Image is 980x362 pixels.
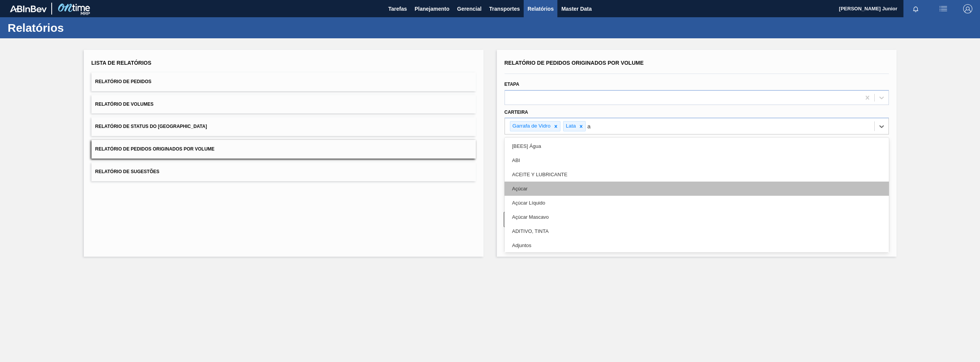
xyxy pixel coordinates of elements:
[415,4,449,13] span: Planejamento
[963,4,972,13] img: Logout
[505,167,889,182] div: ACEITE Y LUBRICANTE
[8,23,144,32] h1: Relatórios
[95,124,207,129] span: Relatório de Status do [GEOGRAPHIC_DATA]
[91,140,476,159] button: Relatório de Pedidos Originados por Volume
[505,153,889,167] div: ABI
[95,146,215,152] span: Relatório de Pedidos Originados por Volume
[505,182,889,196] div: Açúcar
[91,162,476,181] button: Relatório de Sugestões
[95,79,152,84] span: Relatório de Pedidos
[505,60,644,66] span: Relatório de Pedidos Originados por Volume
[505,196,889,210] div: Açúcar Líquido
[457,4,482,13] span: Gerencial
[505,139,889,153] div: [BEES] Água
[91,95,476,114] button: Relatório de Volumes
[505,110,528,115] label: Carteira
[489,4,520,13] span: Transportes
[563,121,577,131] div: Lata
[388,4,407,13] span: Tarefas
[505,210,889,224] div: Açúcar Mascavo
[510,121,552,131] div: Garrafa de Vidro
[561,4,591,13] span: Master Data
[91,117,476,136] button: Relatório de Status do [GEOGRAPHIC_DATA]
[91,60,152,66] span: Lista de Relatórios
[528,4,554,13] span: Relatórios
[505,238,889,252] div: Adjuntos
[505,82,519,87] label: Etapa
[505,224,889,238] div: ADITIVO, TINTA
[91,72,476,91] button: Relatório de Pedidos
[95,102,154,107] span: Relatório de Volumes
[504,212,693,227] button: Limpar
[10,5,47,12] img: TNhmsLtSVTkK8tSr43FrP2fwEKptu5GPRR3wAAAABJRU5ErkJggg==
[939,4,948,13] img: userActions
[95,169,160,174] span: Relatório de Sugestões
[903,3,928,14] button: Notificações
